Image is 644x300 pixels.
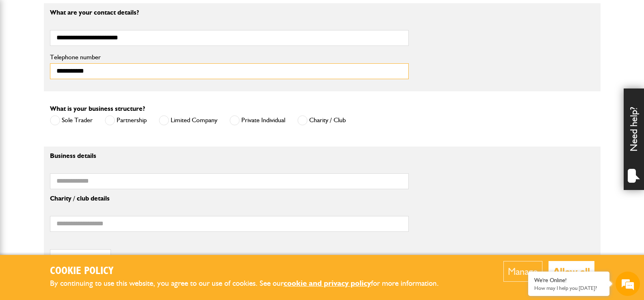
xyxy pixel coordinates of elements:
[11,123,148,141] input: Enter your phone number
[42,45,137,56] div: Chat with us now
[133,4,153,24] div: Minimize live chat window
[230,115,285,125] label: Private Individual
[50,106,145,112] label: What is your business structure?
[284,278,371,288] a: cookie and privacy policy
[297,115,346,125] label: Charity / Club
[50,115,93,125] label: Sole Trader
[624,88,644,190] div: Need help?
[11,147,148,229] textarea: Type your message and hit 'Enter'
[14,45,34,56] img: d_20077148190_company_1631870298795_20077148190
[11,99,148,117] input: Enter your email address
[159,115,217,125] label: Limited Company
[105,115,147,125] label: Partnership
[50,54,409,60] label: Telephone number
[534,285,603,291] p: How may I help you today?
[50,195,409,202] p: Charity / club details
[50,9,409,16] p: What are your contact details?
[50,277,452,290] p: By continuing to use this website, you agree to our use of cookies. See our for more information.
[503,261,542,282] button: Manage
[549,261,594,282] button: Allow all
[50,265,452,278] h2: Cookie Policy
[534,277,603,284] div: We're Online!
[50,153,409,159] p: Business details
[11,75,148,93] input: Enter your last name
[111,236,147,247] em: Start Chat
